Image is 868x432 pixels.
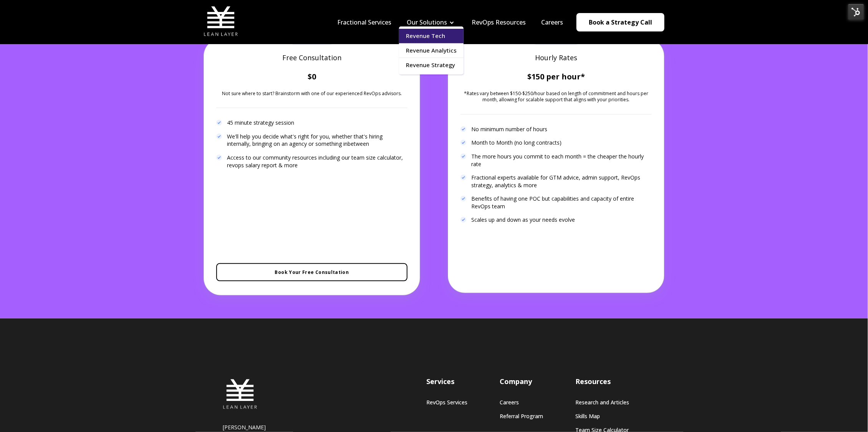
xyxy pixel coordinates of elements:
span: 45 minute strategy session [227,119,294,127]
span: Fractional experts available for GTM advice, admin support, RevOps strategy, analytics & more [471,174,652,189]
a: Skills Map [575,413,629,419]
img: Checkmark [216,134,222,140]
img: Checkmark [461,196,467,202]
strong: $0 [308,71,316,82]
img: Lean Layer [223,377,257,411]
span: Month to Month (no long contracts) [471,139,562,147]
a: Referral Program [500,413,543,419]
span: We'll help you decide what's right for you, whether that's hiring internally, bringing on an agen... [227,133,407,148]
a: Book a Strategy Call [576,13,664,31]
a: RevOps Resources [472,18,526,26]
h3: Services [426,377,467,386]
span: No minimum number of hours [471,125,547,133]
h3: Company [500,377,543,386]
a: Research and Articles [575,399,629,406]
a: Revenue Strategy [399,58,464,72]
span: Access to our community resources including our team size calculator, revops salary report & more [227,154,407,169]
a: Careers [541,18,563,26]
h3: Resources [575,377,629,386]
h4: Hourly Rates [461,53,652,63]
img: Lean Layer Logo [204,4,238,38]
a: Revenue Analytics [399,43,464,58]
p: Not sure where to start? Brainstorm with one of our experienced RevOps advisors. [216,91,407,97]
img: Checkmark [216,155,222,161]
a: Our Solutions [407,18,447,26]
img: Checkmark [461,175,467,181]
span: The more hours you commit to each month = the cheaper the hourly rate [471,153,652,168]
p: [PERSON_NAME] [223,424,319,431]
span: Scales up and down as your needs evolve [471,216,575,224]
img: Checkmark [461,126,467,132]
span: Book Your Free Consultation [275,269,349,275]
a: Book Your Free Consultation [216,263,407,281]
p: *Rates vary between $150-$250/hour based on length of commitment and hours per month, allowing fo... [461,91,652,103]
div: Navigation Menu [330,18,571,26]
img: Checkmark [461,153,467,160]
a: Fractional Services [337,18,391,26]
h4: Free Consultation [216,53,407,63]
strong: $150 per hour* [527,71,585,82]
span: Benefits of having one POC but capabilities and capacity of entire RevOps team [471,195,652,210]
a: RevOps Services [426,399,467,406]
a: Careers [500,399,543,406]
img: Checkmark [461,140,467,146]
a: Revenue Tech [399,29,464,43]
img: HubSpot Tools Menu Toggle [848,4,864,20]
